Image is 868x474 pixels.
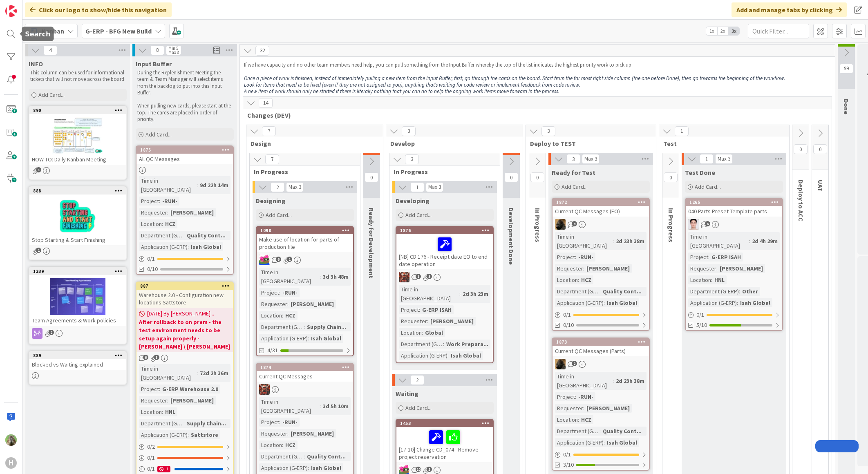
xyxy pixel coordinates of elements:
[139,318,230,351] b: After rollback to on prem - the test environment needs to be setup again properly - [PERSON_NAME]...
[708,253,709,262] span: :
[685,198,783,331] a: 1265040 Parts Preset Template partsllTime in [GEOGRAPHIC_DATA]:2d 4h 29mProject:G-ERP ISAHRequest...
[717,27,728,35] span: 2x
[584,404,632,413] div: [PERSON_NAME]
[185,231,228,240] div: Quality Cont...
[259,322,304,331] div: Department (G-ERP)
[579,415,593,424] div: HCZ
[145,131,172,138] span: Add Card...
[711,275,712,284] span: :
[572,221,577,226] span: 4
[259,334,308,343] div: Application (G-ERP)
[259,255,270,265] img: JK
[154,355,159,360] span: 3
[613,237,614,246] span: :
[390,139,512,148] span: Develop
[136,290,233,308] div: Warehouse 2.0 - Configuration new locations Sattstore
[427,467,432,472] span: 5
[686,219,782,230] div: ll
[147,465,155,473] span: 0 / 1
[396,420,493,427] div: 1453
[686,199,782,206] div: 1265
[308,334,309,343] span: :
[552,338,650,471] a: 1873Current QC Messages (Parts)NDTime in [GEOGRAPHIC_DATA]:2d 23h 38mProject:-RUN-Requester:[PERS...
[139,219,162,228] div: Location
[688,287,739,296] div: Department (G-ERP)
[29,187,126,245] div: 888Stop Starting & Start Finishing
[25,2,172,17] div: Click our logo to show/hide this navigation
[578,275,579,284] span: :
[139,430,188,439] div: Application (G-ERP)
[695,183,721,190] span: Add Card...
[399,272,409,282] img: JK
[614,376,647,385] div: 2d 23h 38m
[259,300,287,309] div: Requester
[163,219,177,228] div: HCZ
[139,364,197,382] div: Time in [GEOGRAPHIC_DATA]
[139,176,197,194] div: Time in [GEOGRAPHIC_DATA]
[686,206,782,217] div: 040 Parts Preset Template parts
[168,208,216,217] div: [PERSON_NAME]
[716,264,718,273] span: :
[289,300,336,309] div: [PERSON_NAME]
[167,396,168,405] span: :
[251,139,373,148] span: Design
[257,371,353,382] div: Current QC Messages
[167,208,168,217] span: :
[276,257,281,262] span: 6
[600,287,601,296] span: :
[400,228,493,233] div: 1876
[267,346,278,355] span: 4/31
[555,232,613,250] div: Time in [GEOGRAPHIC_DATA]
[136,60,172,68] span: Input Buffer
[29,268,126,326] div: 1339Team Agreements & Work policies
[259,98,273,108] span: 14
[30,69,125,83] p: This column can be used for informational tickets that will not move across the board
[399,285,459,303] div: Time in [GEOGRAPHIC_DATA]
[449,351,483,360] div: Isah Global
[259,268,320,286] div: Time in [GEOGRAPHIC_DATA]
[696,321,707,329] span: 5/10
[709,253,743,262] div: G-ERP ISAH
[416,467,421,472] span: 10
[150,45,164,55] span: 8
[459,289,461,298] span: :
[257,255,353,265] div: JK
[601,427,644,436] div: Quality Cont...
[29,235,126,245] div: Stop Starting & Start Finishing
[739,287,740,296] span: :
[396,427,493,462] div: [17-10] Change CD_074 - Remove project reservation
[575,253,576,262] span: :
[143,355,148,360] span: 6
[25,30,50,38] h5: Search
[259,440,282,449] div: Location
[183,419,185,428] span: :
[257,384,353,395] div: JK
[139,396,167,405] div: Requester
[42,26,64,36] span: Kanban
[396,234,493,269] div: [NB] CD 176 - Receipt date EO to end date operation
[287,429,289,438] span: :
[259,418,279,427] div: Project
[33,353,126,358] div: 889
[422,328,423,337] span: :
[139,231,183,240] div: Department (G-ERP)
[405,404,432,411] span: Add Card...
[136,146,233,164] div: 1875All QC Messages
[260,228,353,233] div: 1098
[136,145,234,275] a: 1875All QC MessagesTime in [GEOGRAPHIC_DATA]:9d 22h 14mProject:-RUN-Requester:[PERSON_NAME]Locati...
[279,418,280,427] span: :
[147,265,158,273] span: 0/10
[280,288,300,297] div: -RUN-
[136,154,233,164] div: All QC Messages
[427,317,428,326] span: :
[309,334,343,343] div: Isah Global
[49,330,54,335] span: 2
[553,219,649,230] div: ND
[732,2,847,17] div: Add and manage tabs by clicking
[402,126,416,136] span: 3
[136,282,233,290] div: 887
[686,199,782,217] div: 1265040 Parts Preset Template parts
[283,440,298,449] div: HCZ
[136,282,233,308] div: 887Warehouse 2.0 - Configuration new locations Sattstore
[613,376,614,385] span: :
